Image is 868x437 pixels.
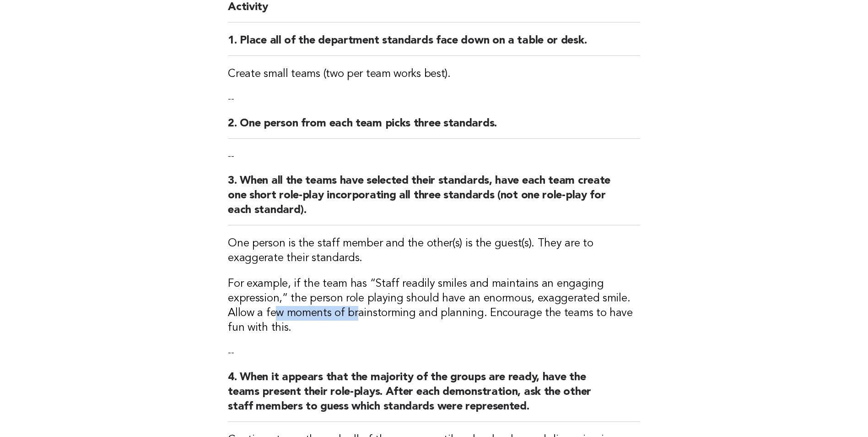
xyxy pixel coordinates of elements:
[228,277,640,335] h3: For example, if the team has “Staff readily smiles and maintains an engaging expression,” the per...
[228,346,640,359] p: --
[228,116,640,139] h2: 2. One person from each team picks three standards.
[228,33,640,56] h2: 1. Place all of the department standards face down on a table or desk.
[228,67,640,82] h3: Create small teams (two per team works best).
[228,174,640,225] h2: 3. When all the teams have selected their standards, have each team create one short role-play in...
[228,93,640,105] p: --
[228,236,640,266] h3: One person is the staff member and the other(s) is the guest(s). They are to exaggerate their sta...
[228,370,640,422] h2: 4. When it appears that the majority of the groups are ready, have the teams present their role-p...
[228,150,640,163] p: --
